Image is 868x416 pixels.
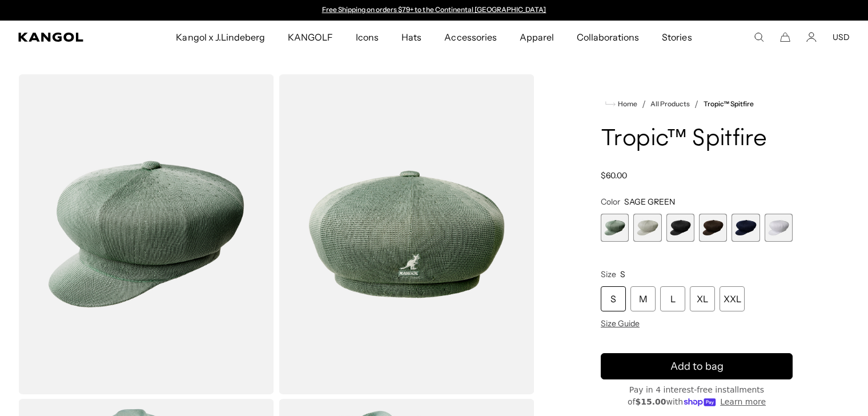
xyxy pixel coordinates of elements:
[780,32,790,42] button: Cart
[666,214,694,242] div: 3 of 6
[18,74,274,394] img: color-sage-green
[344,21,390,54] a: Icons
[699,214,727,242] label: Dark Brown
[279,74,535,394] img: color-sage-green
[616,100,637,108] span: Home
[650,21,703,54] a: Stories
[601,214,629,242] div: 1 of 6
[18,33,116,42] a: Kangol
[720,286,745,311] div: XXL
[637,97,646,111] li: /
[401,21,421,54] span: Hats
[316,6,552,15] div: Announcement
[433,21,508,54] a: Accessories
[288,21,333,54] span: KANGOLF
[601,214,629,242] label: SAGE GREEN
[322,5,546,14] a: Free Shipping on orders $79+ to the Continental [GEOGRAPHIC_DATA]
[704,100,754,108] a: Tropic™ Spitfire
[508,21,565,54] a: Apparel
[662,21,692,54] span: Stories
[690,286,715,311] div: XL
[633,214,661,242] div: 2 of 6
[276,21,344,54] a: KANGOLF
[444,21,496,54] span: Accessories
[754,32,764,42] summary: Search here
[605,99,637,109] a: Home
[390,21,433,54] a: Hats
[601,97,793,111] nav: breadcrumbs
[601,127,793,152] h1: Tropic™ Spitfire
[806,32,817,42] a: Account
[520,21,554,54] span: Apparel
[624,197,675,207] span: SAGE GREEN
[601,269,616,279] span: Size
[620,269,625,279] span: S
[601,197,620,207] span: Color
[577,21,639,54] span: Collaborations
[164,21,276,54] a: Kangol x J.Lindeberg
[565,21,650,54] a: Collaborations
[765,214,793,242] div: 6 of 6
[316,6,552,15] div: 1 of 2
[650,100,690,108] a: All Products
[690,97,698,111] li: /
[316,6,552,15] slideshow-component: Announcement bar
[601,286,626,311] div: S
[601,318,640,329] span: Size Guide
[660,286,685,311] div: L
[176,21,265,54] span: Kangol x J.Lindeberg
[833,32,850,42] button: USD
[732,214,759,242] div: 5 of 6
[670,359,724,374] span: Add to bag
[601,353,793,379] button: Add to bag
[699,214,727,242] div: 4 of 6
[732,214,759,242] label: Navy
[666,214,694,242] label: Black
[356,21,379,54] span: Icons
[633,214,661,242] label: Moonstruck
[630,286,656,311] div: M
[765,214,793,242] label: White
[601,170,627,181] span: $60.00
